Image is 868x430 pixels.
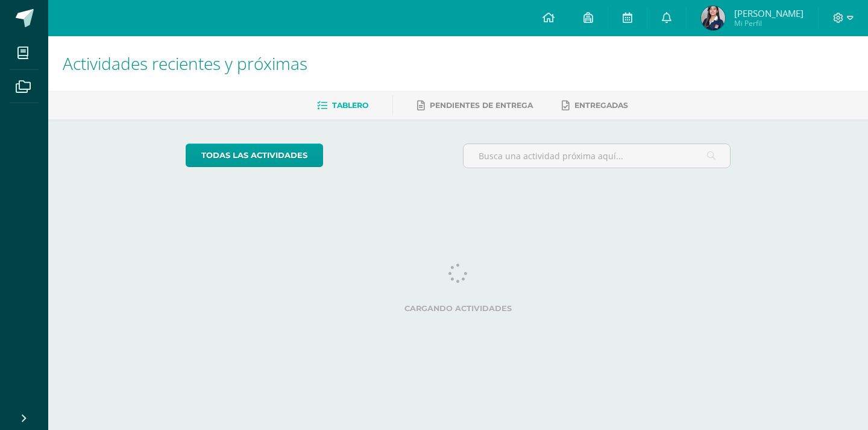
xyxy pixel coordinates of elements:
span: [PERSON_NAME] [734,7,804,19]
span: Actividades recientes y próximas [63,52,307,75]
img: d193ac837ee24942bc2da92aa6fa4b96.png [701,6,725,30]
input: Busca una actividad próxima aquí... [464,144,731,168]
span: Pendientes de entrega [430,101,533,110]
label: Cargando actividades [186,304,731,313]
a: todas las Actividades [186,144,323,167]
a: Entregadas [562,96,628,115]
a: Tablero [317,96,368,115]
span: Entregadas [574,101,628,110]
span: Mi Perfil [734,18,804,28]
a: Pendientes de entrega [417,96,533,115]
span: Tablero [332,101,368,110]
